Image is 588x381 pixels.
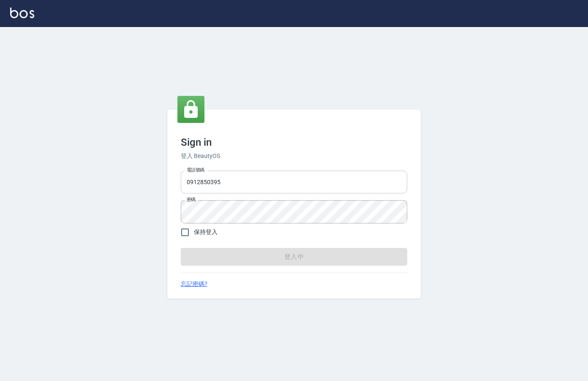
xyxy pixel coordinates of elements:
[187,196,196,203] label: 密碼
[181,280,207,288] a: 忘記密碼?
[10,8,34,18] img: Logo
[181,152,407,161] h6: 登入 BeautyOS
[181,136,407,148] h3: Sign in
[187,167,204,173] label: 電話號碼
[194,228,218,237] span: 保持登入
